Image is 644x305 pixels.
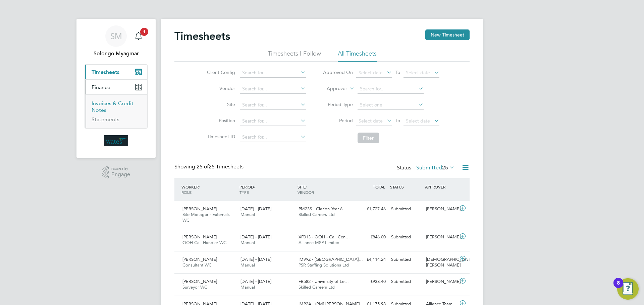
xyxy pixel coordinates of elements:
span: [PERSON_NAME] [182,234,217,240]
a: Invoices & Credit Notes [92,100,133,113]
label: Approver [317,85,347,92]
label: Vendor [205,85,235,91]
span: / [199,184,200,189]
span: Engage [111,172,130,177]
span: IM99Z - [GEOGRAPHIC_DATA]… [299,256,363,262]
span: Select date [406,118,430,124]
span: Site Manager - Externals WC [182,212,230,223]
span: [DATE] - [DATE] [240,234,271,240]
label: Approved On [323,69,353,75]
span: / [254,184,255,189]
span: Manual [240,212,255,217]
span: [PERSON_NAME] [182,279,217,284]
span: / [306,184,307,189]
span: Manual [240,262,255,268]
label: Timesheet ID [205,134,235,140]
span: [PERSON_NAME] [182,206,217,212]
div: Submitted [388,254,423,265]
label: Period Type [323,101,353,107]
div: Status [397,163,456,173]
span: Timesheets [92,69,119,75]
input: Search for... [240,133,306,142]
div: Finance [85,94,147,128]
span: Solongo Myagmar [85,50,148,58]
input: Search for... [240,117,306,126]
span: Select date [359,118,383,124]
span: Skilled Careers Ltd [299,212,335,217]
span: [DATE] - [DATE] [240,256,271,262]
label: Client Config [205,69,235,75]
input: Search for... [240,84,306,94]
div: £1,727.46 [354,204,388,215]
div: Submitted [388,204,423,215]
nav: Main navigation [76,19,156,158]
span: ROLE [181,189,192,195]
span: To [393,116,402,125]
span: [DATE] - [DATE] [240,206,271,212]
div: WORKER [180,181,238,198]
button: Timesheets [85,65,147,79]
span: Select date [359,70,383,76]
span: Skilled Careers Ltd [299,284,335,290]
span: PM23S - Clarion Year 6 [299,206,342,212]
a: 1 [132,25,145,47]
span: 25 [442,164,448,171]
div: [PERSON_NAME] [423,204,458,215]
div: [PERSON_NAME] [423,276,458,287]
div: Showing [174,163,245,170]
span: Powered by [111,166,130,172]
div: Submitted [388,232,423,243]
span: VENDOR [298,189,314,195]
span: SM [110,32,122,41]
div: STATUS [388,181,423,193]
span: Select date [406,70,430,76]
span: [DATE] - [DATE] [240,279,271,284]
button: Filter [358,133,379,143]
a: Powered byEngage [102,166,130,179]
a: SMSolongo Myagmar [85,25,148,58]
li: All Timesheets [338,50,377,62]
button: New Timesheet [425,29,470,40]
span: FB582 - University of Le… [299,279,349,284]
input: Select one [358,100,424,110]
div: Submitted [388,276,423,287]
label: Submitted [416,164,455,171]
span: To [393,68,402,77]
div: [DEMOGRAPHIC_DATA][PERSON_NAME] [423,254,458,271]
span: Manual [240,240,255,245]
span: XF013 - OOH - Call Cen… [299,234,350,240]
label: Period [323,118,353,124]
a: Go to home page [85,135,148,146]
div: APPROVER [423,181,458,193]
span: [PERSON_NAME] [182,256,217,262]
span: 25 Timesheets [197,163,244,170]
span: Consultant WC [182,262,212,268]
label: Position [205,118,235,124]
button: Open Resource Center, 8 new notifications [617,278,639,300]
div: £938.40 [354,276,388,287]
span: 25 of [197,163,209,170]
span: Surveyor WC [182,284,207,290]
span: TOTAL [373,184,385,189]
div: [PERSON_NAME] [423,232,458,243]
span: TYPE [239,189,249,195]
span: PSR Staffing Solutions Ltd [299,262,349,268]
span: OOH Call Handler WC [182,240,226,245]
span: Alliance MSP Limited [299,240,339,245]
input: Search for... [358,84,424,94]
button: Finance [85,80,147,94]
div: £4,114.24 [354,254,388,265]
span: 1 [140,28,148,36]
span: Manual [240,284,255,290]
span: Finance [92,84,110,90]
input: Search for... [240,68,306,78]
li: Timesheets I Follow [268,50,321,62]
a: Statements [92,116,119,123]
h2: Timesheets [174,29,230,43]
div: SITE [296,181,354,198]
div: 8 [617,283,620,292]
div: PERIOD [238,181,296,198]
input: Search for... [240,100,306,110]
label: Site [205,101,235,107]
div: £846.00 [354,232,388,243]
